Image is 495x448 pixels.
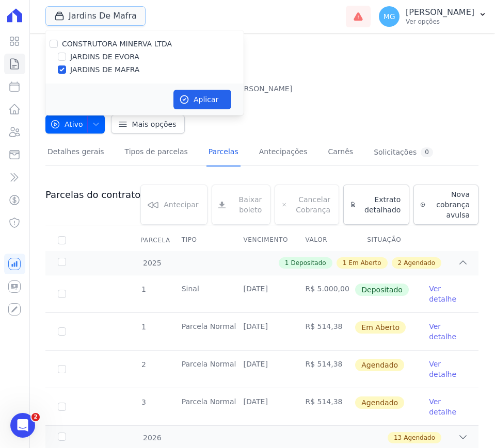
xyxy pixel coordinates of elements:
th: Tipo [169,229,231,251]
a: Mais opções [111,115,185,134]
button: Jardins De Mafra [45,6,146,26]
th: Situação [355,229,417,251]
input: default [58,365,66,373]
a: Carnês [326,139,355,167]
nav: Breadcrumb [45,41,478,52]
span: Agendado [404,433,435,442]
td: R$ 514,38 [293,351,355,388]
span: 1 [140,323,146,331]
a: Solicitações0 [372,139,435,167]
p: [PERSON_NAME] [406,7,474,18]
td: [DATE] [231,351,293,388]
a: Ver detalhe [429,396,466,417]
span: 13 [394,433,402,442]
span: Depositado [291,258,326,268]
span: 2 [140,360,146,369]
span: Agendado [355,359,404,371]
input: Só é possível selecionar pagamentos em aberto [58,290,66,298]
button: Ativo [45,115,105,134]
span: MG [384,13,395,20]
p: Ver opções [406,18,474,26]
td: Parcela Normal [169,313,231,350]
span: Ativo [50,115,83,134]
td: Parcela Normal [169,351,231,388]
a: Nova cobrança avulsa [413,185,478,225]
th: Vencimento [231,229,293,251]
button: MG [PERSON_NAME] Ver opções [371,2,495,31]
input: default [58,327,66,336]
h3: Parcelas do contrato [45,189,140,201]
a: Ver detalhe [429,321,466,342]
span: Extrato detalhado [360,194,401,215]
a: Parcelas [206,139,241,167]
a: Ver detalhe [429,284,466,304]
span: Em Aberto [348,258,381,268]
div: 0 [421,147,433,157]
a: Tipos de parcelas [123,139,190,167]
label: CONSTRUTORA MINERVA LTDA [62,40,172,48]
td: [DATE] [231,275,293,312]
h2: 102 - VAGA 29 [45,56,478,79]
span: 1 [343,258,347,268]
span: 2 [31,413,40,421]
span: 1 [140,285,146,293]
a: [PERSON_NAME] [232,84,292,94]
iframe: Intercom live chat [10,413,35,438]
span: Nova cobrança avulsa [429,189,470,220]
span: Agendado [355,396,404,409]
span: 2 [398,258,402,268]
span: Agendado [404,258,435,268]
td: Sinal [169,275,231,312]
td: [DATE] [231,388,293,425]
label: JARDINS DE EVORA [70,52,139,62]
a: Detalhes gerais [45,139,106,167]
span: Depositado [355,284,409,296]
span: 3 [140,398,146,406]
div: Solicitações [374,147,433,157]
a: Ver detalhe [429,359,466,379]
label: JARDINS DE MAFRA [70,64,139,75]
td: R$ 5.000,00 [293,275,355,312]
div: Parcela [128,230,183,251]
td: R$ 514,38 [293,388,355,425]
span: Mais opções [132,119,177,129]
a: Extrato detalhado [343,185,409,225]
a: Antecipações [257,139,310,167]
input: default [58,403,66,411]
td: Parcela Normal [169,388,231,425]
button: Aplicar [173,90,231,109]
span: 1 [285,258,289,268]
span: Em Aberto [355,321,406,334]
td: R$ 514,38 [293,313,355,350]
th: Valor [293,229,355,251]
td: [DATE] [231,313,293,350]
